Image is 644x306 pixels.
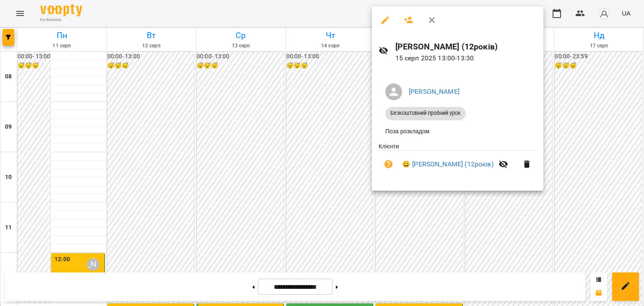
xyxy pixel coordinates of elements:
[402,159,493,169] a: 😀 [PERSON_NAME] (12років)
[379,124,537,139] li: Поза розкладом
[395,40,537,53] h6: [PERSON_NAME] (12років)
[379,142,537,181] ul: Клієнти
[395,53,537,63] p: 15 серп 2025 13:00 - 13:30
[385,109,466,117] span: Безкоштовний пробний урок
[409,88,460,96] a: [PERSON_NAME]
[379,154,399,174] button: Візит ще не сплачено. Додати оплату?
